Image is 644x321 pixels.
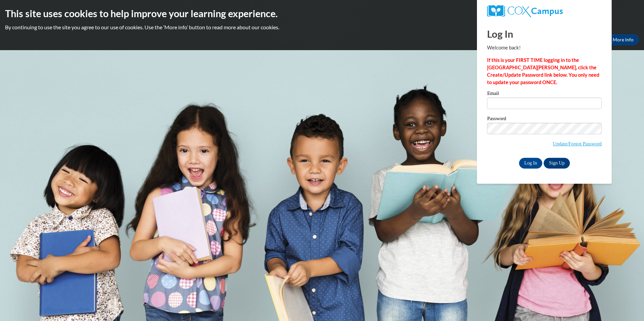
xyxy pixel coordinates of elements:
p: Welcome back! [487,44,602,51]
h1: Log In [487,27,602,41]
a: More Info [607,34,639,45]
img: COX Campus [487,5,562,17]
a: Sign Up [544,158,570,169]
label: Password [487,116,602,123]
label: Email [487,91,602,98]
strong: If this is your FIRST TIME logging in to the [GEOGRAPHIC_DATA][PERSON_NAME], click the Create/Upd... [487,57,599,85]
h2: This site uses cookies to help improve your learning experience. [5,7,639,20]
p: By continuing to use the site you agree to our use of cookies. Use the ‘More info’ button to read... [5,24,639,31]
input: Log In [519,158,543,169]
a: Update/Forgot Password [553,141,602,146]
a: COX Campus [487,5,602,17]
